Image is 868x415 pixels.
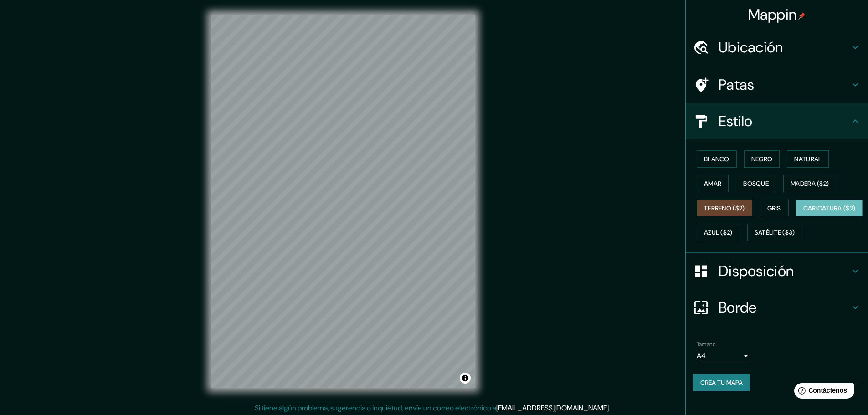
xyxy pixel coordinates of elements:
[697,351,706,360] font: A4
[719,75,755,94] font: Patas
[610,403,611,413] font: .
[743,179,769,188] font: Bosque
[211,15,475,388] canvas: Mapa
[704,155,729,163] font: Blanco
[760,200,789,217] button: Gris
[611,403,613,413] font: .
[697,175,729,192] button: Amar
[767,204,781,212] font: Gris
[755,229,795,237] font: Satélite ($3)
[791,179,829,188] font: Madera ($2)
[783,175,836,192] button: Madera ($2)
[719,298,757,317] font: Borde
[794,155,822,163] font: Natural
[736,175,776,192] button: Bosque
[704,229,733,237] font: Azul ($2)
[697,348,751,363] div: A4
[609,403,610,413] font: .
[787,379,858,405] iframe: Lanzador de widgets de ayuda
[697,200,752,217] button: Terreno ($2)
[751,155,773,163] font: Negro
[719,261,794,281] font: Disposición
[686,67,868,103] div: Patas
[704,204,745,212] font: Terreno ($2)
[693,374,750,391] button: Crea tu mapa
[744,150,780,168] button: Negro
[787,150,829,168] button: Natural
[686,289,868,326] div: Borde
[719,112,753,131] font: Estilo
[255,403,496,413] font: Si tiene algún problema, sugerencia o inquietud, envíe un correo electrónico a
[700,379,743,387] font: Crea tu mapa
[796,200,863,217] button: Caricatura ($2)
[460,373,471,384] button: Activar o desactivar atribución
[747,224,802,241] button: Satélite ($3)
[686,29,868,66] div: Ubicación
[686,103,868,139] div: Estilo
[697,341,715,348] font: Tamaño
[704,179,721,188] font: Amar
[496,403,609,413] a: [EMAIL_ADDRESS][DOMAIN_NAME]
[748,5,797,24] font: Mappin
[697,224,740,241] button: Azul ($2)
[686,253,868,289] div: Disposición
[803,204,856,212] font: Caricatura ($2)
[798,12,806,20] img: pin-icon.png
[719,38,783,57] font: Ubicación
[697,150,737,168] button: Blanco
